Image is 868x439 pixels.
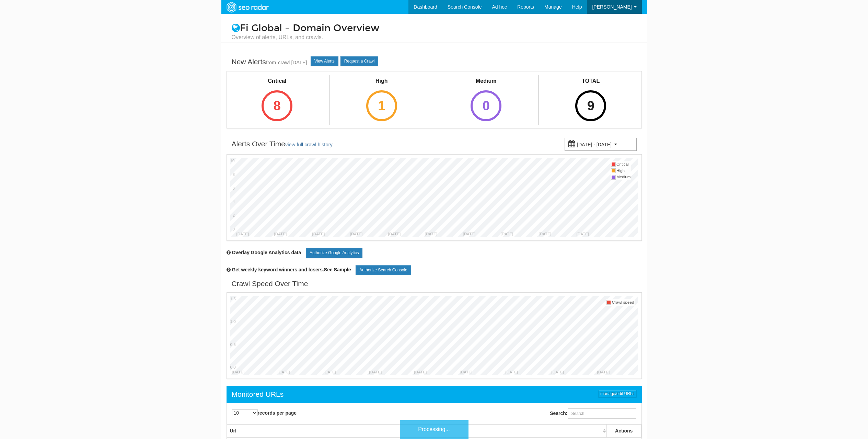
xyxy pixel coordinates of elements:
[224,1,271,13] img: SEORadar
[232,409,297,416] label: records per page
[227,23,642,41] h1: Fi Global – Domain Overview
[592,4,632,10] span: [PERSON_NAME]
[550,408,636,419] label: Search:
[492,4,507,10] span: Ad hoc
[232,139,333,150] div: Alerts Over Time
[568,408,636,419] input: Search:
[306,248,362,258] a: Authorize Google Analytics
[577,142,612,147] small: [DATE] - [DATE]
[606,425,641,438] th: Actions
[262,90,292,121] div: 8
[232,267,351,272] span: Get weekly keyword winners and losers.
[278,60,307,65] a: crawl [DATE]
[266,60,276,65] small: from
[598,390,636,397] a: manage/edit URLs
[569,77,612,85] div: TOTAL
[616,161,631,168] td: Critical
[616,174,631,180] td: Medium
[356,265,411,275] a: Authorize Search Console
[324,267,351,272] a: See Sample
[360,77,403,85] div: High
[464,77,508,85] div: Medium
[232,250,301,255] span: Overlay chart with Google Analytics data
[232,279,308,289] div: Crawl Speed Over Time
[232,409,258,416] select: records per page
[366,90,397,121] div: 1
[311,56,338,66] a: View Alerts
[572,4,582,10] span: Help
[616,168,631,174] td: High
[471,90,501,121] div: 0
[517,4,534,10] span: Reports
[612,299,635,306] td: Crawl speed
[400,420,468,439] div: Processing...
[255,77,299,85] div: Critical
[285,142,333,147] a: view full crawl history
[227,425,606,438] th: Url
[232,34,637,41] small: Overview of alerts, URLs, and crawls.
[232,389,284,399] div: Monitored URLs
[544,4,562,10] span: Manage
[232,57,307,68] div: New Alerts
[340,56,379,66] a: Request a Crawl
[575,90,606,121] div: 9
